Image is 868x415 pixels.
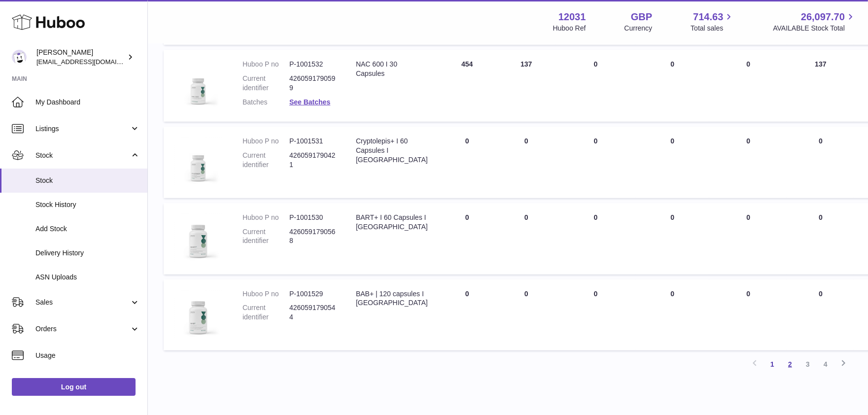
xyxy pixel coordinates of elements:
span: 0 [746,213,750,221]
td: 0 [787,279,854,351]
td: 0 [635,203,709,275]
div: NAC 600 I 30 Capsules [356,60,428,78]
div: BAB+ | 120 capsules I [GEOGRAPHIC_DATA] [356,289,428,308]
span: Add Stock [35,224,140,234]
dd: 4260591790568 [289,227,336,246]
span: Stock History [35,200,140,209]
dt: Huboo P no [243,60,289,69]
td: 0 [497,127,556,198]
a: 1 [764,355,781,373]
dd: P-1001532 [289,60,336,69]
span: Sales [35,298,130,307]
dt: Huboo P no [243,289,289,299]
dd: P-1001531 [289,137,336,146]
dt: Huboo P no [243,213,289,222]
img: product image [174,289,223,339]
dd: 4260591790421 [289,151,336,170]
div: Currency [625,24,653,33]
a: 2 [781,355,799,373]
dt: Current identifier [243,74,289,93]
span: ASN Uploads [35,273,140,282]
span: AVAILABLE Stock Total [773,24,856,33]
div: BART+ I 60 Capsules I [GEOGRAPHIC_DATA] [356,213,428,232]
td: 0 [497,279,556,351]
img: product image [174,60,223,109]
span: 0 [746,137,750,145]
dt: Huboo P no [243,137,289,146]
dt: Current identifier [243,227,289,246]
td: 0 [635,279,709,351]
span: Stock [35,176,140,185]
span: Stock [35,151,130,160]
span: Listings [35,124,130,134]
span: My Dashboard [35,98,140,107]
td: 0 [556,50,636,122]
dt: Batches [243,98,289,107]
a: 714.63 Total sales [691,10,734,33]
dd: 4260591790599 [289,74,336,93]
div: [PERSON_NAME] [36,48,125,67]
a: Log out [12,378,136,396]
td: 0 [635,127,709,198]
span: 0 [746,60,750,68]
a: See Batches [289,98,330,106]
span: Orders [35,324,130,334]
dt: Current identifier [243,151,289,170]
td: 0 [556,127,636,198]
td: 137 [497,50,556,122]
span: 714.63 [693,10,723,24]
td: 0 [438,127,497,198]
a: 26,097.70 AVAILABLE Stock Total [773,10,856,33]
img: product image [174,213,223,262]
a: 3 [799,355,817,373]
span: [EMAIL_ADDRESS][DOMAIN_NAME] [36,58,145,66]
strong: GBP [631,10,652,24]
img: admin@makewellforyou.com [12,50,27,65]
div: Cryptolepis+ I 60 Capsules I [GEOGRAPHIC_DATA] [356,137,428,165]
td: 0 [635,50,709,122]
td: 0 [556,203,636,275]
dd: P-1001529 [289,289,336,299]
span: Total sales [691,24,734,33]
dd: 4260591790544 [289,303,336,322]
td: 0 [438,203,497,275]
span: Usage [35,351,140,360]
a: 4 [817,355,834,373]
dt: Current identifier [243,303,289,322]
td: 0 [787,203,854,275]
span: 26,097.70 [801,10,845,24]
td: 0 [438,279,497,351]
img: product image [174,137,223,186]
span: Delivery History [35,248,140,258]
td: 454 [438,50,497,122]
td: 0 [787,127,854,198]
div: Huboo Ref [553,24,586,33]
strong: 12031 [558,10,586,24]
td: 137 [787,50,854,122]
td: 0 [556,279,636,351]
td: 0 [497,203,556,275]
dd: P-1001530 [289,213,336,222]
span: 0 [746,290,750,298]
